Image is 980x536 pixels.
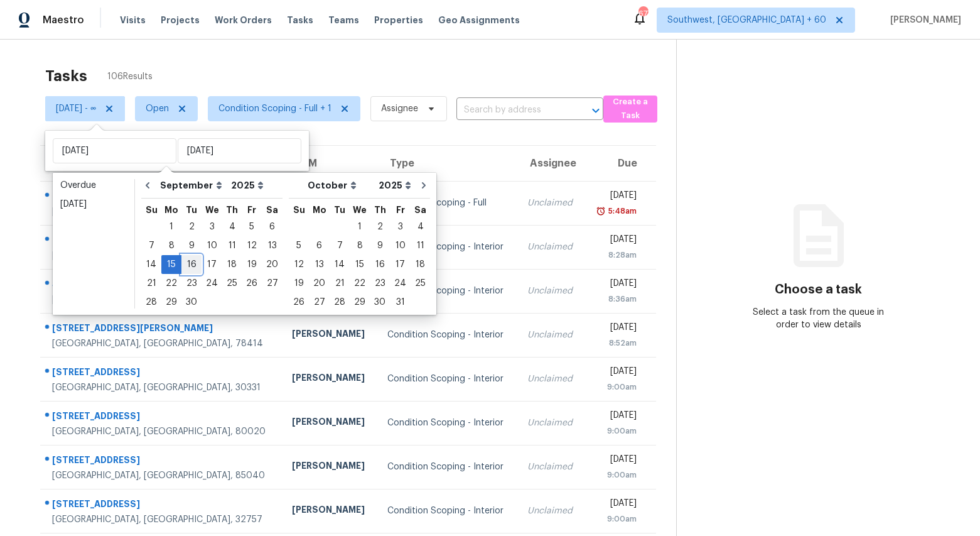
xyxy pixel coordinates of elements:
[411,275,430,292] div: 25
[141,236,161,255] div: Sun Sep 07 2025
[328,14,359,26] span: Teams
[161,293,181,312] div: Mon Sep 29 2025
[313,205,326,214] abbr: Monday
[289,236,309,255] div: Sun Oct 05 2025
[456,101,568,120] input: Search by address
[370,218,390,236] div: 2
[396,205,405,214] abbr: Friday
[53,138,176,163] input: Start date
[594,233,637,249] div: [DATE]
[157,176,228,195] select: Month
[222,275,242,292] div: 25
[527,241,574,253] div: Unclaimed
[247,205,256,214] abbr: Friday
[161,236,181,255] div: Mon Sep 08 2025
[390,236,411,255] div: Fri Oct 10 2025
[596,205,606,217] img: Overdue Alarm Icon
[594,321,637,337] div: [DATE]
[52,205,272,218] div: [GEOGRAPHIC_DATA]
[390,293,411,311] div: 31
[414,173,433,198] button: Go to next month
[60,198,127,211] div: [DATE]
[141,293,161,311] div: 28
[262,218,283,236] div: 6
[202,218,222,236] div: 3
[377,146,517,181] th: Type
[334,205,345,214] abbr: Tuesday
[222,274,242,293] div: Thu Sep 25 2025
[330,237,350,254] div: 7
[289,255,309,274] div: Sun Oct 12 2025
[222,236,242,255] div: Thu Sep 11 2025
[370,236,390,255] div: Thu Oct 09 2025
[262,275,283,292] div: 27
[390,293,411,312] div: Fri Oct 31 2025
[215,14,272,26] span: Work Orders
[289,275,309,292] div: 19
[350,236,370,255] div: Wed Oct 08 2025
[242,217,262,236] div: Fri Sep 05 2025
[594,365,637,381] div: [DATE]
[603,96,657,123] button: Create a Task
[146,205,158,214] abbr: Sunday
[353,205,367,214] abbr: Wednesday
[330,275,350,292] div: 21
[309,237,330,254] div: 6
[370,255,390,274] div: Thu Oct 16 2025
[52,454,272,469] div: [STREET_ADDRESS]
[330,236,350,255] div: Tue Oct 07 2025
[181,217,202,236] div: Tue Sep 02 2025
[517,146,584,181] th: Assignee
[885,14,961,26] span: [PERSON_NAME]
[289,256,309,273] div: 12
[330,255,350,274] div: Tue Oct 14 2025
[527,505,574,517] div: Unclaimed
[411,256,430,273] div: 18
[411,217,430,236] div: Sat Oct 04 2025
[181,293,202,311] div: 30
[594,249,637,261] div: 8:28am
[202,256,222,273] div: 17
[387,505,507,517] div: Condition Scoping - Interior
[350,256,370,273] div: 15
[370,275,390,292] div: 23
[390,237,411,254] div: 10
[60,179,127,192] div: Overdue
[330,274,350,293] div: Tue Oct 21 2025
[181,293,202,312] div: Tue Sep 30 2025
[289,274,309,293] div: Sun Oct 19 2025
[181,274,202,293] div: Tue Sep 23 2025
[52,469,272,482] div: [GEOGRAPHIC_DATA], [GEOGRAPHIC_DATA], 85040
[594,409,637,425] div: [DATE]
[390,218,411,236] div: 3
[289,237,309,254] div: 5
[387,329,507,341] div: Condition Scoping - Interior
[52,381,272,394] div: [GEOGRAPHIC_DATA], [GEOGRAPHIC_DATA], 30331
[141,293,161,312] div: Sun Sep 28 2025
[374,205,386,214] abbr: Thursday
[309,236,330,255] div: Mon Oct 06 2025
[141,275,161,292] div: 21
[222,256,242,273] div: 18
[141,255,161,274] div: Sun Sep 14 2025
[527,285,574,297] div: Unclaimed
[350,293,370,312] div: Wed Oct 29 2025
[594,453,637,469] div: [DATE]
[242,275,262,292] div: 26
[262,274,283,293] div: Sat Sep 27 2025
[411,236,430,255] div: Sat Oct 11 2025
[40,146,282,181] th: Address
[411,274,430,293] div: Sat Oct 25 2025
[52,190,272,205] div: 8838 Flourish Dr
[292,371,367,387] div: [PERSON_NAME]
[584,146,656,181] th: Due
[161,237,181,254] div: 8
[390,275,411,292] div: 24
[202,236,222,255] div: Wed Sep 10 2025
[242,218,262,236] div: 5
[390,217,411,236] div: Fri Oct 03 2025
[161,274,181,293] div: Mon Sep 22 2025
[242,255,262,274] div: Fri Sep 19 2025
[414,205,426,214] abbr: Saturday
[527,329,574,341] div: Unclaimed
